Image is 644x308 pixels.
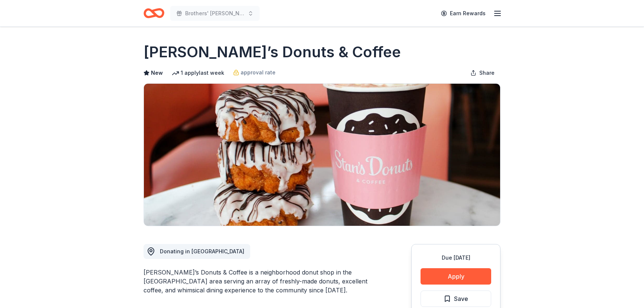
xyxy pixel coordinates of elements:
[151,68,163,77] span: New
[160,248,244,254] span: Donating in [GEOGRAPHIC_DATA]
[421,291,491,307] button: Save
[437,7,490,20] a: Earn Rewards
[241,68,276,77] span: approval rate
[170,6,260,21] button: Brothers' [PERSON_NAME] Mistletoe & Mezze Fundraiser
[144,268,376,295] div: [PERSON_NAME]’s Donuts & Coffee is a neighborhood donut shop in the [GEOGRAPHIC_DATA] area servin...
[454,294,468,304] span: Save
[172,68,224,77] div: 1 apply last week
[144,42,401,62] h1: [PERSON_NAME]’s Donuts & Coffee
[144,4,164,22] a: Home
[479,68,495,77] span: Share
[185,9,245,18] span: Brothers' [PERSON_NAME] Mistletoe & Mezze Fundraiser
[233,68,276,77] a: approval rate
[144,84,500,226] img: Image for Stan’s Donuts & Coffee
[421,268,491,285] button: Apply
[421,253,491,262] div: Due [DATE]
[464,65,500,80] button: Share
